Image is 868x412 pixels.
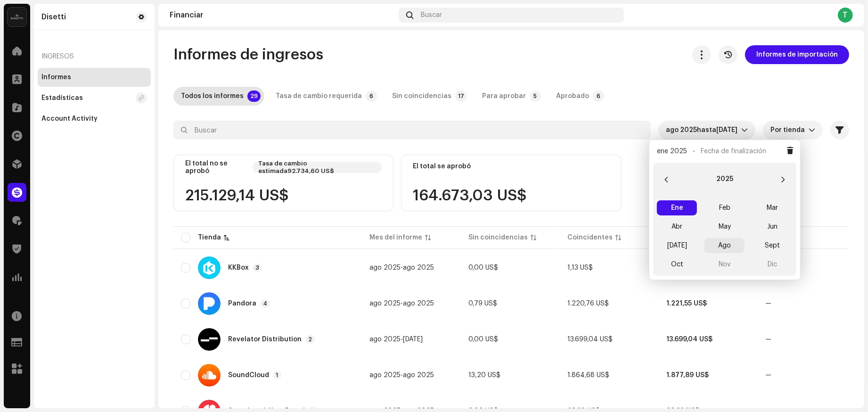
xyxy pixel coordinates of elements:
div: Pandora [228,300,256,307]
span: 0,00 US$ [468,264,498,271]
span: ago 2025 [666,127,697,133]
span: ene 2025 [657,148,687,155]
span: Jun [752,219,792,234]
span: 1.877,89 US$ [666,372,709,379]
re-a-nav-header: Ingresos [38,45,151,68]
span: 0,00 US$ [468,336,498,343]
div: KKBox [228,264,249,271]
div: Sin coincidencias [392,87,451,106]
div: Aprobado [556,87,589,106]
span: 1.221,55 US$ [666,300,707,307]
div: Account Activity [41,115,98,123]
span: - [369,300,434,307]
p-badge: 4 [260,299,270,308]
div: Revelator Distribution [228,336,302,343]
re-m-nav-item: Informes [38,68,151,87]
button: Previous Year [657,170,676,189]
div: Estadísticas [41,94,83,102]
img: 02a7c2d3-3c89-4098-b12f-2ff2945c95ee [8,8,26,26]
span: Por tienda [770,121,809,140]
span: Oct [657,257,697,272]
span: Mar [752,200,792,215]
span: ago 2025 [369,336,401,343]
span: ago 2025 [369,300,401,307]
span: [DATE] [657,238,697,253]
span: Ene [657,200,697,215]
p-badge: 17 [455,91,467,102]
span: [DATE] [716,127,737,133]
div: Para aprobar [482,87,526,106]
span: ago 2025 [403,264,434,271]
div: El total no se aprobó [185,160,249,175]
span: Feb [704,200,745,215]
span: 13.699,04 US$ [666,336,712,343]
div: Financiar [170,11,395,19]
span: Ago [704,238,745,253]
p-badge: 5 [530,91,541,102]
span: May [704,219,745,234]
span: 1.220,76 US$ [567,300,609,307]
div: Tasa de cambio requerida [276,87,362,106]
span: Informes de importación [756,45,838,64]
span: - [369,264,434,271]
div: Coincidentes [567,233,613,242]
span: Buscar [421,11,442,19]
span: Sept [752,238,792,253]
span: 13,20 US$ [468,372,500,379]
div: El total se aprobó [413,163,471,170]
span: ago 2025 [369,264,401,271]
re-m-nav-item: Account Activity [38,109,151,128]
span: - [693,148,695,155]
span: 13.699,04 US$ [567,336,613,343]
span: 1,13 US$ [567,264,593,271]
span: Fecha de finalización [701,148,766,155]
div: Tasa de cambio estimada92.734,60 US$ [258,160,377,175]
div: dropdown trigger [809,121,815,140]
button: Choose Year [716,172,733,187]
span: Últimos 3 meses [666,121,741,140]
span: hasta [697,127,716,133]
button: Informes de importación [745,45,849,64]
p-badge: 1 [273,371,281,379]
span: Informes de ingresos [173,45,323,64]
div: Mes del informe [369,233,422,242]
div: SoundCloud [228,372,269,379]
span: - [369,336,423,343]
span: 1.864,68 US$ [567,372,609,379]
p-badge: 6 [366,91,377,102]
div: Tienda [198,233,221,242]
span: ago 2025 [403,300,434,307]
span: [DATE] [403,336,423,343]
span: Abr [657,219,697,234]
span: ago 2025 [403,372,434,379]
div: Informes [41,74,71,81]
div: dropdown trigger [741,121,748,140]
span: ago 2025 [369,372,401,379]
button: Next Year [774,170,793,189]
p-badge: 29 [247,91,261,102]
input: Buscar [173,121,651,140]
p-badge: 3 [253,264,262,272]
p-badge: 2 [305,335,315,344]
div: Todos los informes [181,87,244,106]
div: Choose Date [653,163,796,276]
div: Disetti [41,13,66,21]
span: - [369,372,434,379]
div: T [838,8,853,23]
re-m-nav-item: Estadísticas [38,89,151,107]
p-badge: 6 [593,91,604,102]
span: 0,79 US$ [468,300,497,307]
div: Sin coincidencias [468,233,528,242]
